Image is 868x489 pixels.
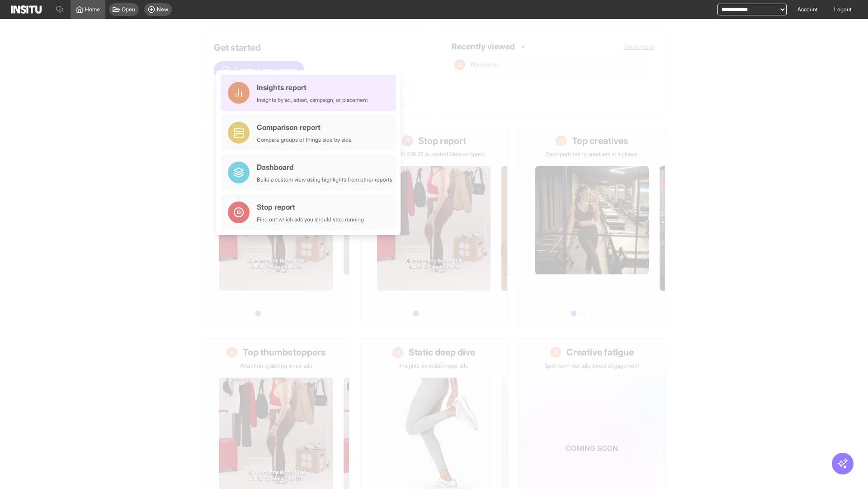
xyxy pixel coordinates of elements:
[11,5,42,14] img: Logo
[85,6,100,13] span: Home
[257,216,364,223] div: Find out which ads you should stop running
[257,122,352,133] div: Comparison report
[257,136,352,144] div: Compare groups of things side by side
[257,201,364,212] div: Stop report
[157,6,168,13] span: New
[257,162,392,173] div: Dashboard
[257,96,368,104] div: Insights by ad, adset, campaign, or placement
[257,82,368,93] div: Insights report
[122,6,135,13] span: Open
[257,176,392,183] div: Build a custom view using highlights from other reports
